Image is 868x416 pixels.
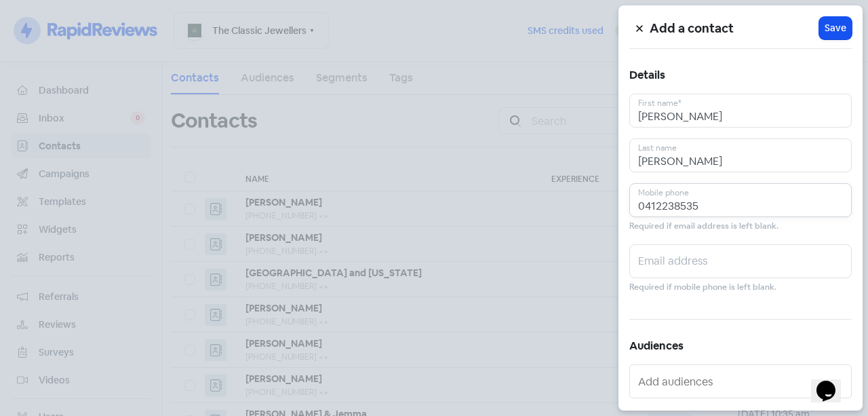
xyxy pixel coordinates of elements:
input: Email address [629,244,852,278]
h5: Add a contact [650,18,819,39]
button: Save [819,17,852,39]
input: Add audiences [638,371,846,392]
iframe: chat widget [811,362,854,402]
small: Required if email address is left blank. [629,220,778,233]
input: Mobile phone [629,183,852,217]
input: First name [629,94,852,128]
h5: Audiences [629,336,852,356]
h5: Details [629,65,852,86]
input: Last name [629,138,852,172]
span: Save [825,21,846,35]
small: Required if mobile phone is left blank. [629,281,776,294]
